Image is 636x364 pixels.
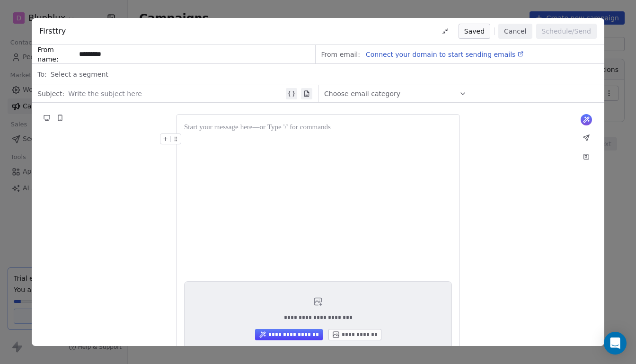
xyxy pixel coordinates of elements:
[604,332,627,355] div: Open Intercom Messenger
[362,49,524,60] a: Connect your domain to start sending emails
[37,70,46,79] span: To:
[498,24,532,39] button: Cancel
[459,24,490,39] button: Saved
[321,50,360,59] span: From email:
[536,24,597,39] button: Schedule/Send
[324,89,400,98] span: Choose email category
[37,89,64,101] span: Subject:
[51,70,108,79] span: Select a segment
[366,51,515,58] span: Connect your domain to start sending emails
[39,26,66,37] span: Firsttry
[37,45,75,64] span: From name:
